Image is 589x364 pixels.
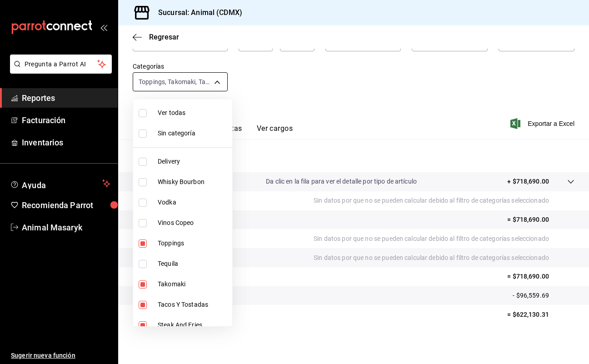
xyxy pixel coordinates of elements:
[158,157,229,166] span: Delivery
[158,108,229,118] span: Ver todas
[158,177,229,187] span: Whisky Bourbon
[158,198,229,207] span: Vodka
[158,259,229,269] span: Tequila
[158,218,229,228] span: Vinos Copeo
[158,320,229,330] span: Steak And Fries
[158,300,229,309] span: Tacos Y Tostadas
[158,129,229,138] span: Sin categoría
[158,239,229,248] span: Toppings
[158,279,229,289] span: Takomaki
